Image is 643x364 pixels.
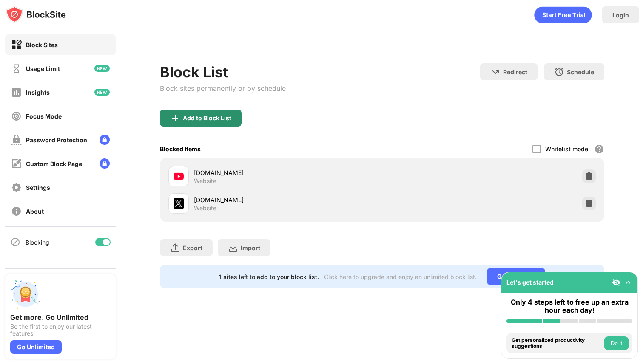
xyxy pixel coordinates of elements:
div: Go Unlimited [10,340,62,354]
div: Get more. Go Unlimited [10,313,111,322]
img: blocking-icon.svg [10,237,20,247]
div: Focus Mode [26,113,62,120]
button: Do it [604,336,629,350]
img: settings-off.svg [11,182,22,193]
div: Add to Block List [183,115,231,121]
div: Website [194,204,216,212]
img: customize-block-page-off.svg [11,158,22,169]
div: Settings [26,184,50,191]
div: Import [241,244,260,251]
div: Let's get started [506,279,554,286]
img: focus-off.svg [11,111,22,121]
div: Schedule [567,68,594,76]
div: Be the first to enjoy our latest features [10,323,111,337]
div: 1 sites left to add to your block list. [219,273,319,280]
div: Block Sites [26,41,58,48]
div: Password Protection [26,136,87,144]
img: password-protection-off.svg [11,135,22,145]
img: lock-menu.svg [100,158,110,169]
img: favicons [174,198,184,209]
div: Website [194,177,216,185]
div: [DOMAIN_NAME] [194,168,382,177]
img: time-usage-off.svg [11,63,22,74]
img: omni-setup-toggle.svg [624,278,632,287]
img: insights-off.svg [11,87,22,98]
div: Usage Limit [26,65,60,72]
div: Go Unlimited [487,268,545,285]
div: animation [534,6,592,23]
div: Blocked Items [160,145,201,152]
img: new-icon.svg [94,89,110,96]
img: eye-not-visible.svg [612,278,620,287]
div: Click here to upgrade and enjoy an unlimited block list. [324,273,477,280]
div: About [26,208,44,215]
div: Custom Block Page [26,160,82,167]
img: lock-menu.svg [100,135,110,145]
div: Blocking [26,239,49,246]
img: favicons [174,171,184,181]
div: [DOMAIN_NAME] [194,195,382,204]
div: Block sites permanently or by schedule [160,84,286,93]
div: Redirect [503,68,527,76]
div: Get personalized productivity suggestions [512,337,602,350]
img: block-on.svg [11,40,22,50]
img: new-icon.svg [94,65,110,72]
div: Only 4 steps left to free up an extra hour each day! [506,298,632,314]
div: Block List [160,63,286,81]
img: logo-blocksite.svg [6,6,66,23]
img: about-off.svg [11,206,22,217]
div: Whitelist mode [545,145,588,152]
div: Insights [26,89,50,96]
img: push-unlimited.svg [10,279,41,310]
div: Export [183,244,202,251]
div: Login [612,11,629,19]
